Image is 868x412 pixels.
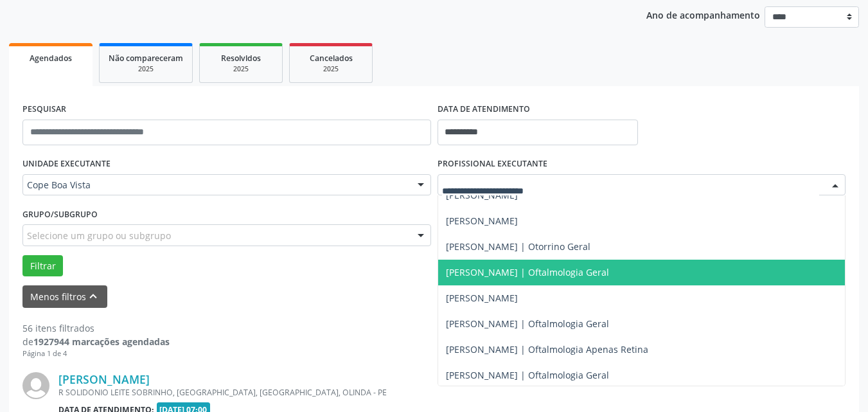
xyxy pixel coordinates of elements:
span: [PERSON_NAME] [446,215,518,227]
span: [PERSON_NAME] | Oftalmologia Geral [446,318,609,330]
p: Ano de acompanhamento [646,6,760,22]
span: [PERSON_NAME] | Oftalmologia Geral [446,266,609,278]
i: keyboard_arrow_up [86,289,100,303]
div: 56 itens filtrados [22,321,170,335]
div: R SOLIDONIO LEITE SOBRINHO, [GEOGRAPHIC_DATA], [GEOGRAPHIC_DATA], OLINDA - PE [58,387,653,398]
label: UNIDADE EXECUTANTE [22,154,111,174]
span: Resolvidos [221,53,261,64]
img: img [22,372,49,399]
span: [PERSON_NAME] | Oftalmologia Apenas Retina [446,343,648,355]
div: Página 1 de 4 [22,348,170,359]
strong: 1927944 marcações agendadas [33,336,170,348]
div: 2025 [299,64,363,74]
span: [PERSON_NAME] [446,189,518,201]
span: [PERSON_NAME] [446,292,518,304]
span: [PERSON_NAME] | Otorrino Geral [446,240,590,253]
span: Não compareceram [109,53,183,64]
label: DATA DE ATENDIMENTO [438,100,530,120]
label: PROFISSIONAL EXECUTANTE [438,154,547,174]
span: Cope Boa Vista [27,179,405,192]
span: Agendados [30,53,72,64]
a: [PERSON_NAME] [58,372,150,386]
button: Menos filtroskeyboard_arrow_up [22,285,107,308]
label: Grupo/Subgrupo [22,204,98,224]
span: Selecione um grupo ou subgrupo [27,229,171,242]
div: de [22,335,170,348]
span: Cancelados [310,53,353,64]
span: [PERSON_NAME] | Oftalmologia Geral [446,369,609,381]
div: 2025 [109,64,183,74]
button: Filtrar [22,255,63,277]
label: PESQUISAR [22,100,66,120]
div: 2025 [209,64,273,74]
